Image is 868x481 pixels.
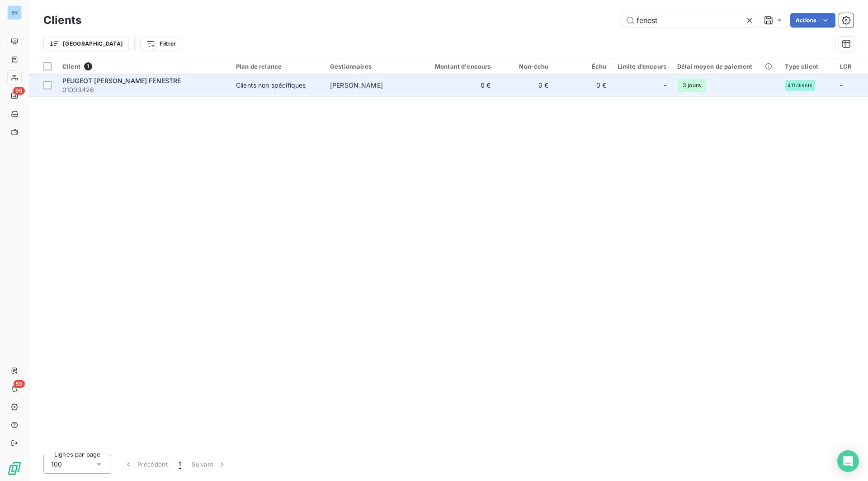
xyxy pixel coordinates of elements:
span: [PERSON_NAME] [330,81,383,89]
div: Open Intercom Messenger [837,450,859,472]
img: Logo LeanPay [7,461,22,476]
div: Délai moyen de paiement [677,63,774,70]
span: 1 [84,62,92,70]
button: Actions [790,13,835,28]
h3: Clients [43,12,81,28]
div: Type client [785,63,829,70]
div: Limite d’encours [618,63,666,70]
button: Filtrer [140,37,182,51]
td: 0 € [496,75,554,96]
div: Gestionnaires [330,63,413,70]
div: Non-échu [502,63,549,70]
button: 1 [173,455,186,474]
span: 3 jours [677,79,706,92]
span: - [664,81,666,90]
span: 96 [13,87,25,95]
div: Clients non spécifiques [236,81,306,90]
span: 100 [51,460,62,469]
button: [GEOGRAPHIC_DATA] [43,37,129,51]
div: BR [7,5,22,20]
span: 01003426 [62,85,225,94]
span: 1 [179,460,181,469]
input: Rechercher [622,13,758,28]
div: Plan de relance [236,63,319,70]
button: Précédent [118,455,173,474]
span: 59 [14,380,25,388]
div: Montant d'encours [424,63,491,70]
span: Client [62,63,80,70]
button: Suivant [186,455,232,474]
div: Échu [560,63,607,70]
span: 411 clients [788,83,812,88]
td: 0 € [419,75,496,96]
span: - [840,81,843,89]
td: 0 € [554,75,612,96]
div: LCR [840,63,863,70]
span: PEUGEOT [PERSON_NAME] FENESTRE [62,77,181,84]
